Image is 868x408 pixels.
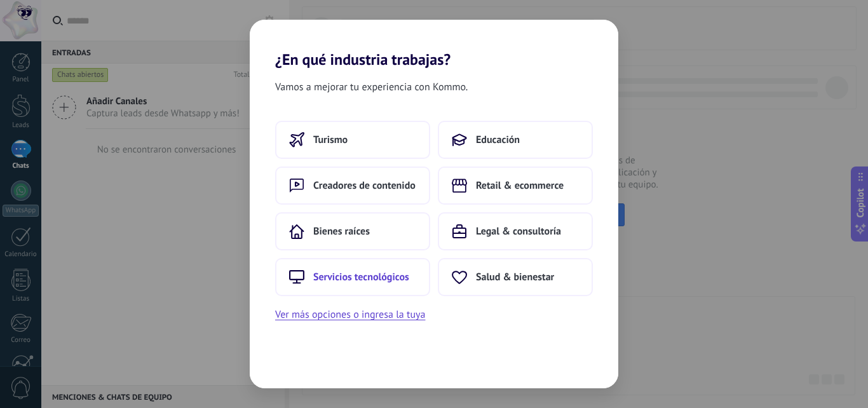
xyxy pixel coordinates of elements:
[476,133,520,146] span: Educación
[313,225,370,238] span: Bienes raíces
[313,179,416,192] span: Creadores de contenido
[476,225,561,238] span: Legal & consultoría
[476,271,554,283] span: Salud & bienestar
[275,121,430,159] button: Turismo
[275,167,430,205] button: Creadores de contenido
[275,212,430,250] button: Bienes raíces
[476,179,564,192] span: Retail & ecommerce
[275,79,468,95] span: Vamos a mejorar tu experiencia con Kommo.
[438,167,593,205] button: Retail & ecommerce
[250,20,618,69] h2: ¿En qué industria trabajas?
[438,212,593,250] button: Legal & consultoría
[438,121,593,159] button: Educación
[275,258,430,296] button: Servicios tecnológicos
[313,271,409,283] span: Servicios tecnológicos
[313,133,348,146] span: Turismo
[275,306,425,323] button: Ver más opciones o ingresa la tuya
[438,258,593,296] button: Salud & bienestar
